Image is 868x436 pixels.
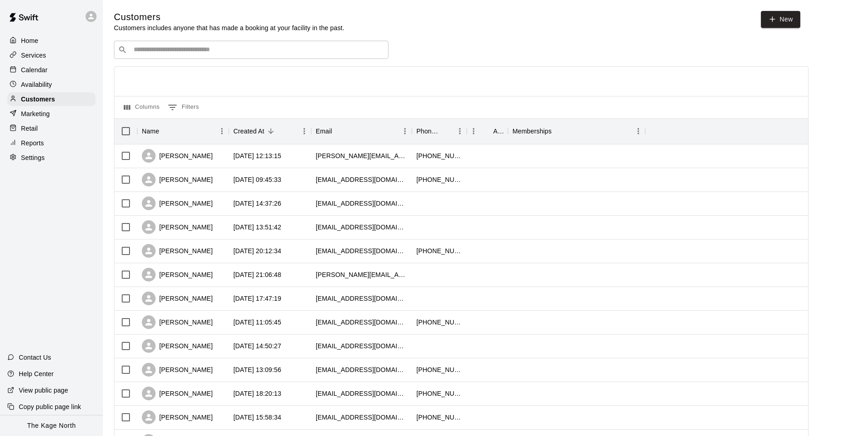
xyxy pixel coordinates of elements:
button: Sort [440,125,453,138]
div: krazyskiier@hotmail.com [316,246,407,255]
div: [PERSON_NAME] [142,387,213,400]
div: bemister_cecile@hotmail.com [316,365,407,374]
button: Menu [297,124,311,138]
div: 2025-09-11 14:37:26 [233,199,281,208]
a: Reports [7,136,96,150]
div: [PERSON_NAME] [142,292,213,305]
p: Help Center [19,369,54,378]
div: 2025-09-12 12:13:15 [233,151,281,160]
div: 2025-05-24 18:20:13 [233,389,281,398]
div: 2025-09-08 13:09:56 [233,365,281,374]
div: +14168734618 [416,318,462,327]
div: 2025-09-11 13:51:42 [233,223,281,232]
div: [PERSON_NAME] [142,410,213,424]
div: Phone Number [416,118,440,144]
div: 2025-09-12 09:45:33 [233,175,281,184]
div: +17057182977 [416,389,462,398]
div: thehewgill@gmail.com [316,223,407,232]
p: The Kage North [27,421,76,431]
div: [PERSON_NAME] [142,173,213,186]
p: Reports [21,138,44,148]
button: Menu [215,124,229,138]
div: 2025-09-08 14:50:27 [233,341,281,351]
div: Age [493,118,503,144]
button: Sort [480,125,493,138]
div: Customers [7,92,96,106]
div: Memberships [508,118,645,144]
button: Menu [631,124,645,138]
p: Home [21,36,38,45]
button: Menu [398,124,412,138]
button: Show filters [166,100,201,115]
div: [PERSON_NAME] [142,268,213,282]
p: Settings [21,153,45,162]
div: 2025-09-09 11:05:45 [233,318,281,327]
button: Sort [159,125,172,138]
div: 2025-05-08 15:58:34 [233,413,281,422]
div: [PERSON_NAME] [142,197,213,210]
p: Customers [21,95,55,104]
div: matthewchristie@rogers.com [316,151,407,160]
div: Name [142,118,159,144]
div: 2025-09-10 20:12:34 [233,246,281,255]
button: Sort [552,125,565,138]
div: stephensonremax@gmail.com [316,294,407,303]
div: [PERSON_NAME] [142,339,213,353]
div: +17055005432 [416,246,462,255]
button: Sort [332,125,345,138]
div: brettcaswellmusic@gmail.com [316,413,407,422]
div: Created At [233,118,264,144]
div: [PERSON_NAME] [142,220,213,234]
div: [PERSON_NAME] [142,244,213,258]
p: Customers includes anyone that has made a booking at your facility in the past. [114,23,345,32]
a: Marketing [7,107,96,121]
div: +17053052100 [416,151,462,160]
p: Copy public page link [19,402,81,411]
p: Services [21,51,46,60]
button: Menu [467,124,480,138]
a: Settings [7,151,96,165]
div: +17053092738 [416,413,462,422]
div: 2025-09-09 21:06:48 [233,270,281,279]
div: brittobaker@gmail.com [316,199,407,208]
div: Calendar [7,63,96,77]
div: +19057581676 [416,365,462,374]
div: Search customers by name or email [114,41,388,59]
div: kevinwhittle88@gmail.com [316,389,407,398]
div: Created At [229,118,311,144]
div: tylerdarke@outlook.com [316,175,407,184]
div: 2025-09-09 17:47:19 [233,294,281,303]
div: Email [316,118,332,144]
p: Marketing [21,109,50,118]
p: Contact Us [19,353,51,362]
h5: Customers [114,11,345,23]
a: New [761,11,800,28]
div: roxanna.osores@gmail.com [316,270,407,279]
a: Retail [7,122,96,135]
button: Menu [453,124,467,138]
p: Availability [21,80,52,89]
p: Calendar [21,65,48,74]
div: Age [467,118,508,144]
div: Name [137,118,229,144]
div: Email [311,118,412,144]
a: Home [7,34,96,48]
a: Availability [7,78,96,91]
a: Services [7,48,96,62]
div: [PERSON_NAME] [142,149,213,163]
div: Memberships [512,118,552,144]
div: Phone Number [412,118,467,144]
div: tkowpak@gmail.com [316,341,407,351]
p: View public page [19,386,68,395]
div: d33cooper@hotmail.com [316,318,407,327]
div: [PERSON_NAME] [142,315,213,329]
div: [PERSON_NAME] [142,363,213,377]
button: Sort [264,125,277,138]
button: Select columns [122,100,162,115]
